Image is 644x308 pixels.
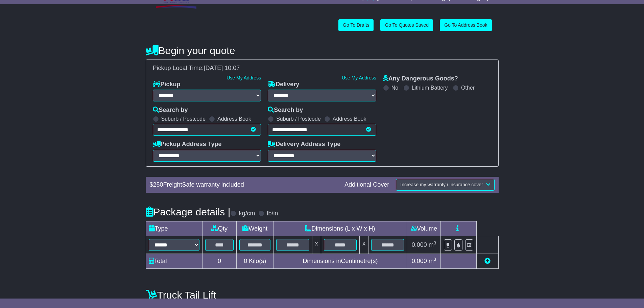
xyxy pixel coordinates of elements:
[146,254,202,268] td: Total
[440,19,492,31] a: Go To Address Book
[268,106,303,114] label: Search by
[202,254,237,268] td: 0
[268,81,299,88] label: Delivery
[412,241,427,248] span: 0.000
[461,85,475,91] label: Other
[153,181,163,188] span: 250
[268,141,340,148] label: Delivery Address Type
[338,19,374,31] a: Go To Drafts
[333,116,366,122] label: Address Book
[153,81,181,88] label: Pickup
[237,221,273,236] td: Weight
[383,75,458,82] label: Any Dangerous Goods?
[341,181,392,189] div: Additional Cover
[273,221,407,236] td: Dimensions (L x W x H)
[396,179,494,191] button: Increase my warranty / insurance cover
[434,257,436,262] sup: 3
[273,254,407,268] td: Dimensions in Centimetre(s)
[146,206,231,217] h4: Package details |
[146,289,499,301] h4: Truck Tail Lift
[429,241,436,248] span: m
[342,75,376,80] a: Use My Address
[153,141,222,148] label: Pickup Address Type
[400,182,483,187] span: Increase my warranty / insurance cover
[312,236,321,254] td: x
[146,221,202,236] td: Type
[149,65,495,72] div: Pickup Local Time:
[161,116,206,122] label: Suburb / Postcode
[146,181,341,189] div: $ FreightSafe warranty included
[202,221,237,236] td: Qty
[412,85,448,91] label: Lithium Battery
[434,240,436,245] sup: 3
[146,45,499,56] h4: Begin your quote
[153,106,188,114] label: Search by
[380,19,433,31] a: Go To Quotes Saved
[429,258,436,264] span: m
[237,254,273,268] td: Kilo(s)
[412,258,427,264] span: 0.000
[244,258,247,264] span: 0
[276,116,321,122] label: Suburb / Postcode
[226,75,261,80] a: Use My Address
[391,85,398,91] label: No
[407,221,441,236] td: Volume
[484,258,491,264] a: Add new item
[217,116,251,122] label: Address Book
[239,210,255,217] label: kg/cm
[204,65,240,71] span: [DATE] 10:07
[267,210,278,217] label: lb/in
[360,236,368,254] td: x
